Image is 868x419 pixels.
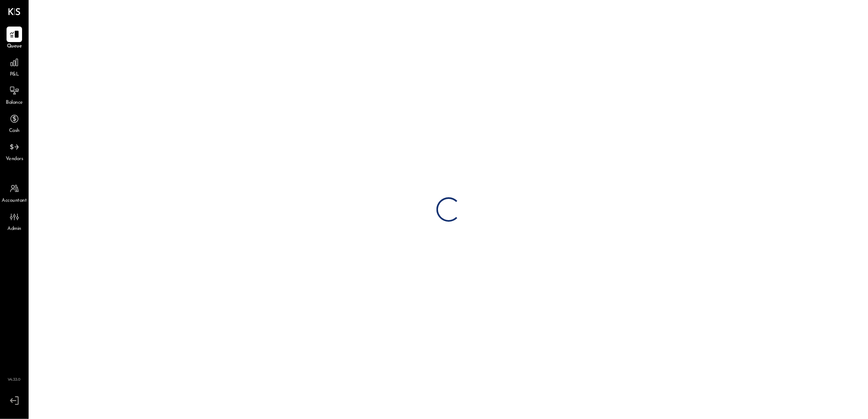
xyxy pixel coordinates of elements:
a: Accountant [0,181,28,205]
a: Vendors [0,139,28,163]
span: Vendors [6,156,23,163]
span: Balance [6,99,23,107]
a: P&L [0,55,28,78]
a: Queue [0,27,28,50]
a: Cash [0,111,28,135]
span: Accountant [2,197,27,205]
span: Cash [9,127,20,135]
a: Admin [0,209,28,233]
span: Admin [7,225,21,233]
span: Queue [7,43,22,50]
span: P&L [10,71,19,78]
a: Balance [0,83,28,107]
